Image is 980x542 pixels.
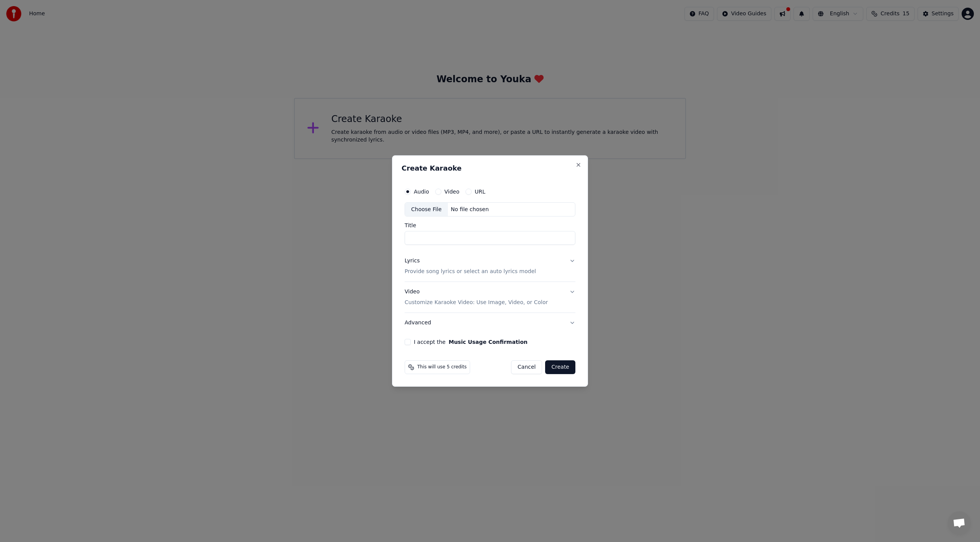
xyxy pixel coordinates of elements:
button: I accept the [449,339,528,345]
button: LyricsProvide song lyrics or select an auto lyrics model [405,251,575,282]
button: Create [545,360,575,374]
label: Title [405,223,575,228]
label: Audio [414,189,429,194]
button: Advanced [405,313,575,333]
div: Choose File [405,203,448,216]
div: Video [405,288,548,307]
h2: Create Karaoke [402,165,578,172]
div: No file chosen [448,206,492,213]
p: Provide song lyrics or select an auto lyrics model [405,268,536,276]
p: Customize Karaoke Video: Use Image, Video, or Color [405,299,548,306]
button: Cancel [511,360,542,374]
div: Lyrics [405,257,420,265]
label: I accept the [414,339,528,345]
button: VideoCustomize Karaoke Video: Use Image, Video, or Color [405,282,575,313]
label: URL [475,189,485,194]
span: This will use 5 credits [417,364,467,370]
label: Video [444,189,459,194]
